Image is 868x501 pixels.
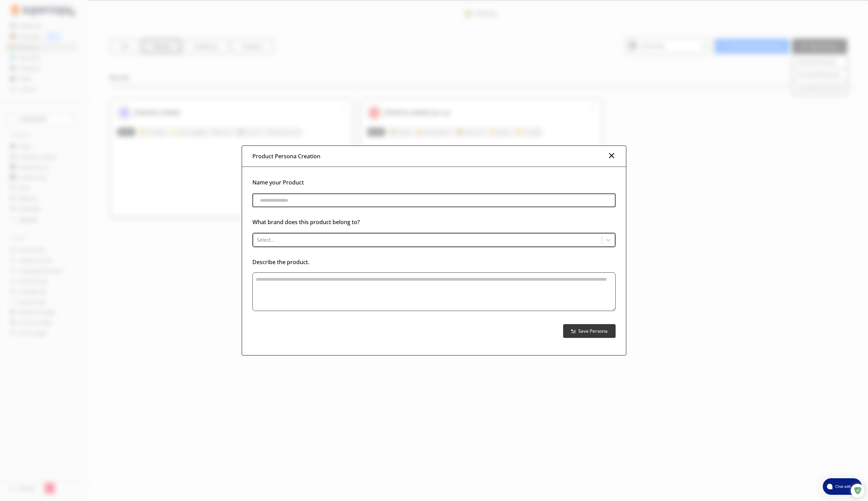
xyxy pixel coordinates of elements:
[252,272,616,311] textarea: product-persona-input-textarea
[823,478,862,495] button: atlas-launcher
[832,484,858,489] span: Chat with us
[252,151,320,161] h3: Product Persona Creation
[578,328,608,334] b: Save Persona
[252,257,616,267] h3: Describe the product.
[252,177,616,188] h3: Name your Product
[607,151,616,160] img: Close
[563,324,616,338] button: Save Persona
[252,193,616,207] input: product-persona-input-input
[252,217,616,227] h3: What brand does this product belong to?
